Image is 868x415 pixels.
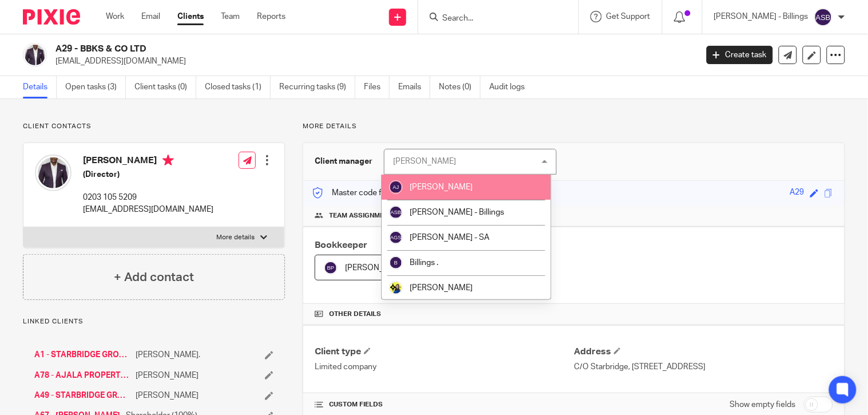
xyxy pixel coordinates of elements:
label: Show empty fields [730,399,796,410]
img: svg%3E [389,256,403,270]
h5: (Director) [83,169,213,180]
span: [PERSON_NAME] [410,183,473,191]
a: Work [106,11,124,22]
a: Notes (0) [439,76,481,98]
p: [EMAIL_ADDRESS][DOMAIN_NAME] [83,204,213,215]
a: A78 - AJALA PROPERTIES LTD [34,370,130,381]
img: svg%3E [389,205,403,219]
span: [PERSON_NAME] [136,390,199,401]
p: Client contacts [23,122,285,131]
a: Files [364,76,390,98]
span: [PERSON_NAME] - Billings [410,208,505,216]
a: Open tasks (3) [65,76,126,98]
p: Master code for secure communications and files [312,187,509,199]
img: svg%3E [324,261,338,275]
a: Recurring tasks (9) [279,76,355,98]
div: [PERSON_NAME] [393,157,456,165]
a: A49 - STARBRIDGE GROUP (HOLDINGS) LIMITED [34,390,130,401]
p: More details [216,233,255,242]
h4: Client type [315,346,574,358]
span: Get Support [607,13,651,21]
p: More details [303,122,845,131]
span: Billings . [410,259,439,267]
h4: Address [574,346,833,358]
h4: [PERSON_NAME] [83,155,213,169]
img: Bobo-Starbridge%201.jpg [389,281,403,295]
span: Other details [329,310,381,319]
span: Bookkeeper [315,240,367,250]
a: Create task [707,46,773,64]
span: [PERSON_NAME] [410,284,473,292]
span: [PERSON_NAME] [136,370,199,381]
img: 1stClassAccounts-YemiAjala--3.jpg [35,155,72,191]
p: [PERSON_NAME] - Billings [714,11,808,22]
a: Email [141,11,160,22]
i: Primary [162,155,174,166]
a: Reports [257,11,286,22]
span: [PERSON_NAME]. [136,349,200,361]
input: Search [441,14,544,24]
p: 0203 105 5209 [83,192,213,203]
span: [PERSON_NAME] [345,264,408,272]
img: Pixie [23,9,80,25]
p: C/O Starbridge, [STREET_ADDRESS] [574,361,833,373]
img: svg%3E [814,8,833,26]
h4: CUSTOM FIELDS [315,400,574,409]
a: Closed tasks (1) [205,76,271,98]
h2: A29 - BBKS & CO LTD [56,43,562,55]
span: [PERSON_NAME] - SA [410,234,490,242]
a: Details [23,76,57,98]
a: Emails [398,76,430,98]
img: svg%3E [389,231,403,244]
a: Clients [177,11,204,22]
a: Client tasks (0) [134,76,196,98]
div: A29 [790,187,804,200]
img: svg%3E [389,180,403,194]
a: Team [221,11,240,22]
img: 1stClassAccounts-YemiAjala--3.jpg [23,43,47,67]
p: Linked clients [23,317,285,326]
a: Audit logs [489,76,533,98]
h4: + Add contact [114,268,194,286]
p: [EMAIL_ADDRESS][DOMAIN_NAME] [56,56,689,67]
a: A1 - STARBRIDGE GROUP LIMITED [34,349,130,361]
p: Limited company [315,361,574,373]
span: Team assignments [329,211,397,220]
h3: Client manager [315,156,372,167]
